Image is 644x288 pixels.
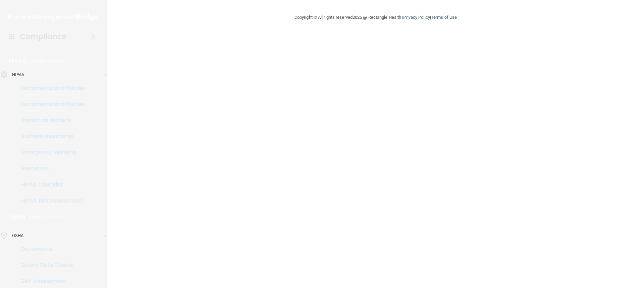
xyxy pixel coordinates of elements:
a: Privacy Policy [403,15,430,20]
p: Learn More! [30,57,65,65]
p: Documents and Policies [4,101,96,108]
p: Business Associates [4,133,96,140]
p: HIPAA Checklist [4,181,96,188]
p: HIPAA Risk Assessment [4,197,96,204]
p: Self-Assessment [4,278,96,285]
p: Documents [4,246,96,252]
img: PMB logo [8,10,99,24]
h4: Compliance [20,32,66,41]
p: Documents and Policies [4,85,96,92]
p: OSHA [12,232,23,240]
p: Emergency Planning [4,149,96,156]
p: HIPAA [9,57,26,65]
p: Safety Data Sheets [4,262,96,269]
p: HIPAA [12,71,24,79]
p: Report an Incident [4,117,96,124]
p: Learn More! [29,213,65,221]
p: Resources [4,165,96,172]
a: Terms of Use [431,15,457,20]
p: OSHA [9,213,26,221]
div: Copyright © All rights reserved 2025 @ Rectangle Health | | [253,7,498,28]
